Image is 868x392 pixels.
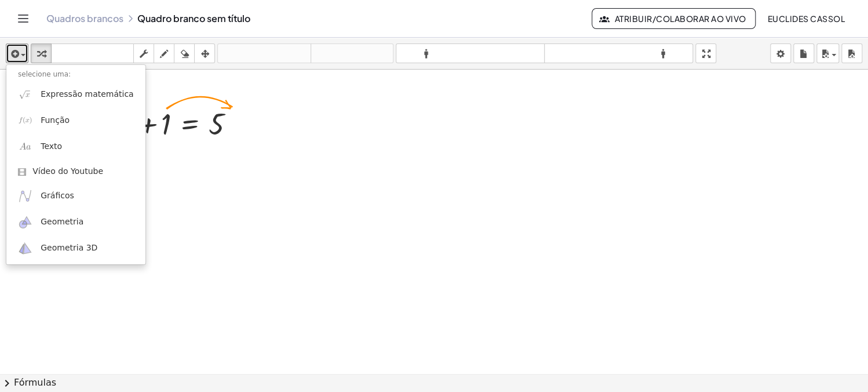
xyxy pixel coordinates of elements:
button: refazer [311,43,393,63]
img: ggb-3d.svg [18,241,32,256]
font: Função [41,115,70,125]
font: Atribuir/Colaborar ao Vivo [614,13,746,24]
font: Fórmulas [14,377,56,388]
a: Expressão matemática [6,81,145,107]
button: Atribuir/Colaborar ao Vivo [592,8,756,29]
button: Euclides Cassol [758,8,854,29]
img: ggb-geometry.svg [18,215,32,230]
a: Quadros brancos [46,13,123,24]
font: formato_tamanho [547,48,690,59]
button: Alternar navegação [14,9,32,28]
button: desfazer [217,43,311,63]
font: refazer [313,48,391,59]
img: ggb-graphing.svg [18,188,32,203]
button: formato_tamanho [544,43,693,63]
img: Aa.png [18,139,32,154]
img: f_x.png [18,113,32,128]
font: formato_tamanho [399,48,542,59]
a: Vídeo do Youtube [6,160,145,183]
button: teclado [51,43,134,63]
a: Geometria 3D [6,235,145,262]
img: sqrt_x.png [18,87,32,101]
font: selecione uma: [18,70,71,78]
a: Gráficos [6,183,145,209]
a: Função [6,107,145,133]
font: Quadros brancos [46,12,123,24]
font: Geometria 3D [41,243,97,252]
button: formato_tamanho [396,43,545,63]
font: desfazer [220,48,308,59]
font: Expressão matemática [41,89,133,99]
a: Geometria [6,209,145,235]
font: Gráficos [41,191,74,200]
a: Texto [6,133,145,159]
font: Geometria [41,217,83,226]
font: Texto [41,141,62,151]
font: Vídeo do Youtube [32,166,103,176]
font: teclado [54,48,131,59]
font: Euclides Cassol [768,13,845,24]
